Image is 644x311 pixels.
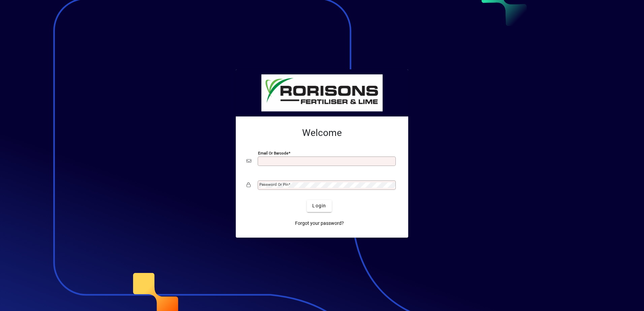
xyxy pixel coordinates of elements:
span: Login [312,202,326,209]
span: Forgot your password? [295,220,344,227]
a: Forgot your password? [292,217,347,230]
mat-label: Password or Pin [259,182,288,187]
button: Login [307,200,331,212]
h2: Welcome [247,127,397,139]
mat-label: Email or Barcode [258,150,288,155]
